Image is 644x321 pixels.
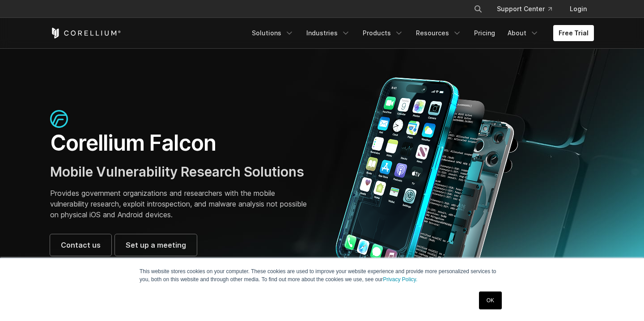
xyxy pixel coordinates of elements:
a: Corellium Home [50,28,121,38]
a: Set up a meeting [115,234,197,256]
a: About [502,25,544,41]
a: Free Trial [553,25,594,41]
a: Privacy Policy. [383,276,417,283]
span: Contact us [61,240,101,250]
a: Products [357,25,409,41]
a: OK [479,291,502,309]
span: Set up a meeting [126,240,186,250]
a: Contact us [50,234,111,256]
a: Resources [411,25,467,41]
p: This website stores cookies on your computer. These cookies are used to improve your website expe... [140,267,504,283]
a: Pricing [469,25,500,41]
a: Solutions [246,25,299,41]
div: Navigation Menu [246,25,594,41]
a: Login [563,1,594,17]
a: Industries [301,25,356,41]
span: Mobile Vulnerability Research Solutions [50,164,304,180]
a: Support Center [490,1,559,17]
p: Provides government organizations and researchers with the mobile vulnerability research, exploit... [50,188,313,220]
button: Search [470,1,486,17]
h1: Corellium Falcon [50,130,313,156]
img: falcon-icon [50,110,68,128]
img: Corellium_Falcon Hero 1 [331,77,523,289]
div: Navigation Menu [463,1,594,17]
